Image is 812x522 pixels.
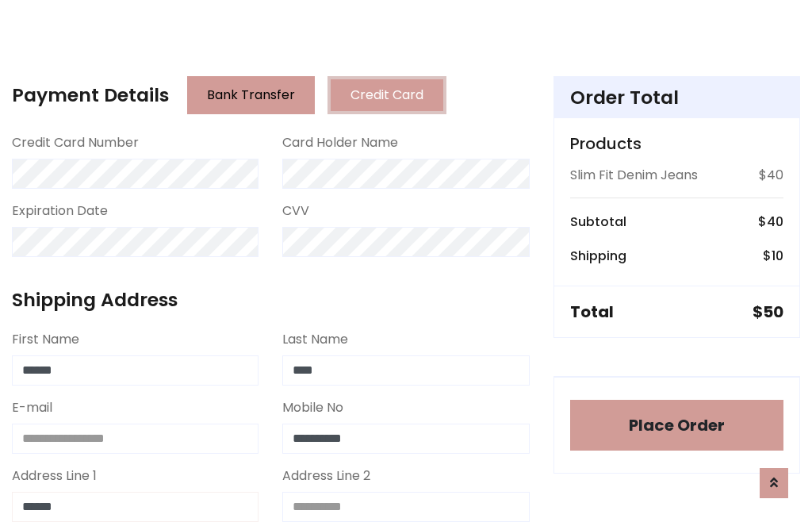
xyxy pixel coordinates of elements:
[758,214,783,229] h6: $
[12,466,97,486] label: Address Line 1
[282,398,343,417] label: Mobile No
[327,76,446,114] button: Credit Card
[570,86,783,109] h4: Order Total
[570,400,783,451] button: Place Order
[12,84,169,106] h4: Payment Details
[187,76,315,114] button: Bank Transfer
[12,202,108,221] label: Expiration Date
[763,248,783,263] h6: $
[12,289,530,311] h4: Shipping Address
[282,202,309,221] label: CVV
[282,133,398,152] label: Card Holder Name
[759,166,783,185] p: $40
[570,166,698,185] p: Slim Fit Denim Jeans
[767,213,783,231] span: 40
[12,330,79,349] label: First Name
[282,330,348,349] label: Last Name
[772,247,783,265] span: 10
[570,248,626,263] h6: Shipping
[12,398,52,417] label: E-mail
[570,214,626,229] h6: Subtotal
[12,133,139,152] label: Credit Card Number
[753,302,783,321] h5: $
[282,466,370,486] label: Address Line 2
[570,134,783,153] h5: Products
[570,302,614,321] h5: Total
[763,301,783,323] span: 50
